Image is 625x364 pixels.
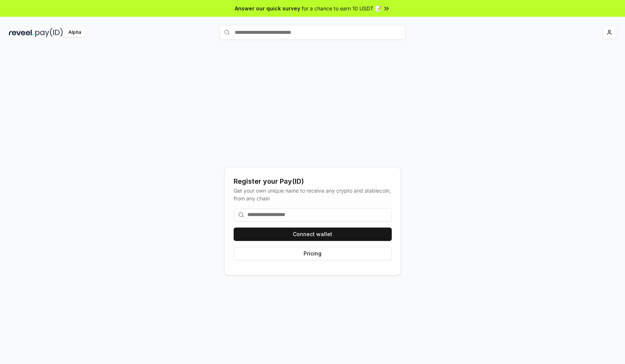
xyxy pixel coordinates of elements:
[234,247,392,260] button: Pricing
[35,28,63,37] img: pay_id
[234,228,392,241] button: Connect wallet
[64,28,85,37] div: Alpha
[234,176,392,187] div: Register your Pay(ID)
[235,4,300,12] span: Answer our quick survey
[234,187,392,202] div: Get your own unique name to receive any crypto and stablecoin, from any chain
[9,28,34,37] img: reveel_dark
[302,4,381,12] span: for a chance to earn 10 USDT 📝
